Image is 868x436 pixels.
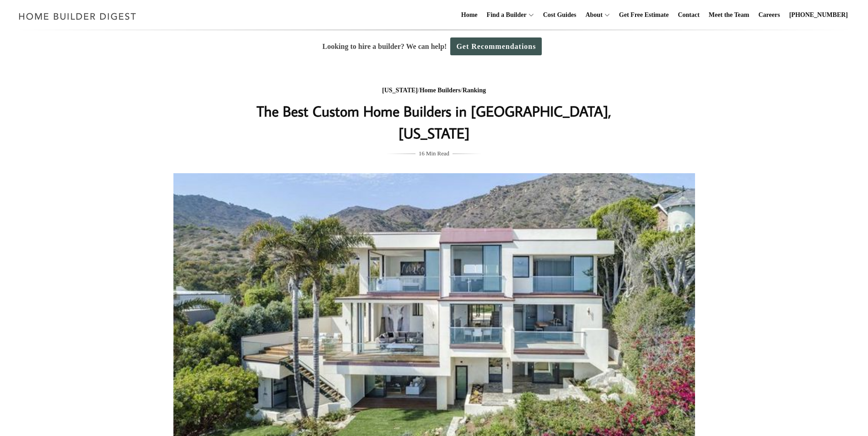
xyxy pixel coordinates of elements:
h1: The Best Custom Home Builders in [GEOGRAPHIC_DATA], [US_STATE] [252,100,617,144]
a: Contact [674,0,703,30]
a: Find a Builder [483,0,527,30]
div: / / [252,85,617,96]
a: Get Free Estimate [615,0,673,30]
span: 16 Min Read [419,149,449,159]
a: Get Recommendations [450,37,542,55]
a: [PHONE_NUMBER] [786,0,852,30]
a: Careers [755,0,784,30]
a: Home [458,0,481,30]
img: Home Builder Digest [15,7,140,25]
a: Cost Guides [539,0,580,30]
a: [US_STATE] [382,87,418,94]
a: Home Builders [420,87,461,94]
a: About [582,0,602,30]
a: Meet the Team [705,0,753,30]
a: Ranking [463,87,486,94]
